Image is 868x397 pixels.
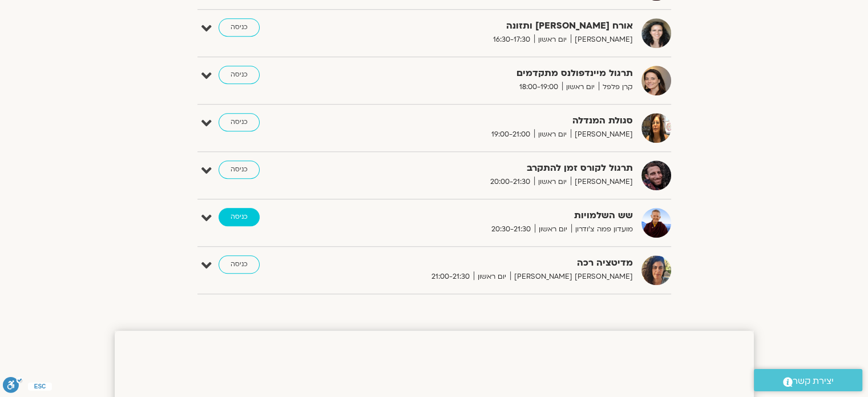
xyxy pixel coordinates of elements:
span: [PERSON_NAME] [571,129,633,141]
span: יום ראשון [534,176,571,188]
span: יום ראשון [534,34,571,46]
span: 20:30-21:30 [487,223,535,235]
strong: שש השלמויות [353,208,633,223]
a: כניסה [219,113,260,131]
strong: סגולת המנדלה [353,113,633,129]
strong: תרגול מיינדפולנס מתקדמים [353,66,633,81]
span: 16:30-17:30 [489,34,534,46]
span: יצירת קשר [793,374,834,389]
strong: מדיטציה רכה [353,255,633,271]
span: קרן פלפל [599,81,633,93]
a: כניסה [219,161,260,179]
span: יום ראשון [474,271,510,283]
span: 18:00-19:00 [515,81,562,93]
span: מועדון פמה צ'ודרון [571,223,633,235]
span: יום ראשון [562,81,599,93]
span: [PERSON_NAME] [PERSON_NAME] [510,271,633,283]
a: כניסה [219,255,260,274]
span: [PERSON_NAME] [571,176,633,188]
span: יום ראשון [535,223,571,235]
a: כניסה [219,208,260,226]
strong: אורח [PERSON_NAME] ותזונה [353,18,633,34]
a: כניסה [219,18,260,37]
span: [PERSON_NAME] [571,34,633,46]
span: 21:00-21:30 [427,271,474,283]
a: כניסה [219,66,260,84]
span: 19:00-21:00 [487,129,534,141]
strong: תרגול לקורס זמן להתקרב [353,161,633,176]
span: יום ראשון [534,129,571,141]
span: 20:00-21:30 [486,176,534,188]
a: יצירת קשר [754,369,862,391]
